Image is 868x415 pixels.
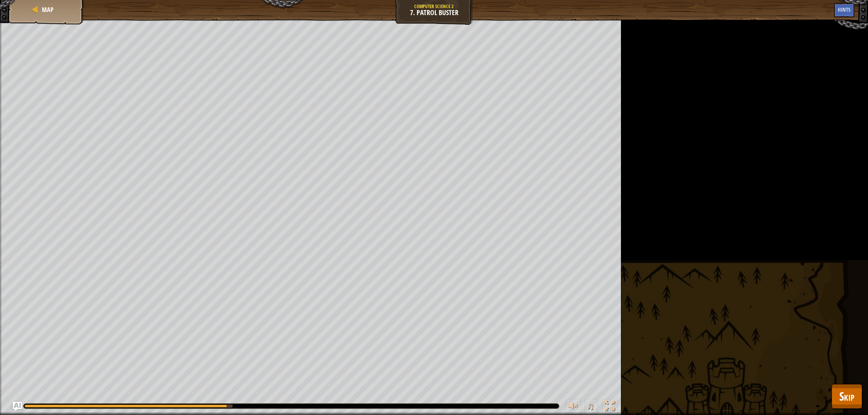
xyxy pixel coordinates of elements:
[585,399,598,415] button: ♫
[602,399,617,415] button: Toggle fullscreen
[839,388,854,404] span: Skip
[40,5,54,14] a: Map
[13,402,22,411] button: Ask AI
[42,5,54,14] span: Map
[565,399,581,415] button: Adjust volume
[832,384,862,409] button: Skip
[586,400,594,412] span: ♫
[838,6,851,13] span: Hints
